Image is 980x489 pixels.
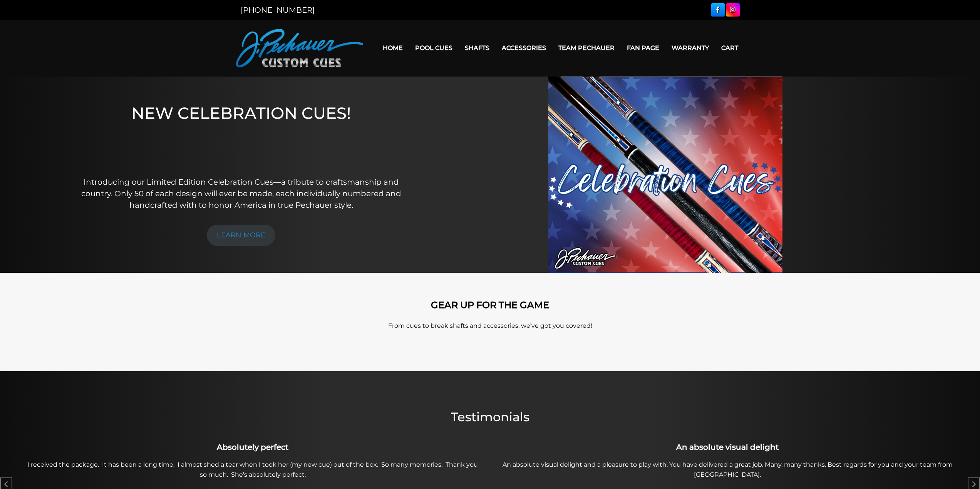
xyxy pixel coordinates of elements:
a: Accessories [496,38,552,58]
a: Pool Cues [409,38,459,58]
p: From cues to break shafts and accessories, we’ve got you covered! [271,321,710,330]
p: Introducing our Limited Edition Celebration Cues—a tribute to craftsmanship and country. Only 50 ... [77,176,405,211]
a: Cart [715,38,744,58]
h1: NEW CELEBRATION CUES! [77,103,405,165]
p: I received the package. It has been a long time. I almost shed a tear when I took her (my new cue... [20,460,486,480]
a: [PHONE_NUMBER] [241,5,315,15]
a: LEARN MORE [207,225,275,246]
h3: Absolutely perfect [20,441,486,453]
p: An absolute visual delight and a pleasure to play with. You have delivered a great job. Many, man... [494,460,961,480]
h3: An absolute visual delight [494,441,961,453]
a: Team Pechauer [552,38,621,58]
a: Shafts [459,38,496,58]
img: Pechauer Custom Cues [236,29,363,67]
a: Home [377,38,409,58]
a: Fan Page [621,38,665,58]
strong: GEAR UP FOR THE GAME [431,299,549,310]
a: Warranty [665,38,715,58]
